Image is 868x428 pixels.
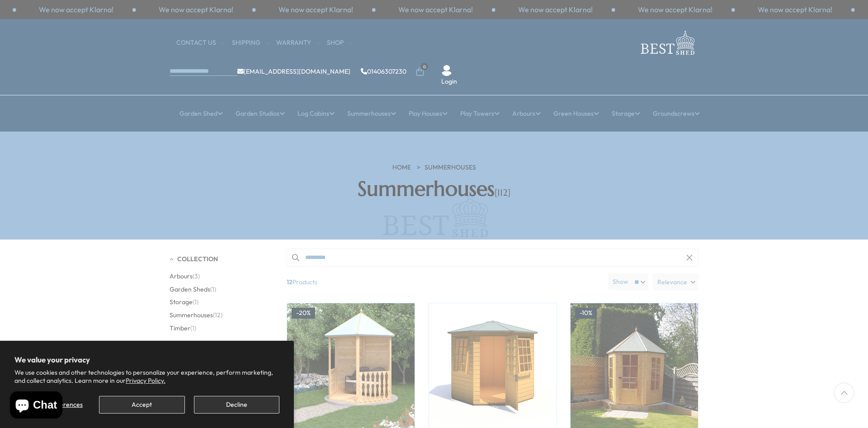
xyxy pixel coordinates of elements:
h2: We value your privacy [14,355,279,364]
inbox-online-store-chat: Shopify online store chat [7,391,65,421]
p: We use cookies and other technologies to personalize your experience, perform marketing, and coll... [14,368,279,385]
button: Accept [99,396,184,414]
button: Decline [194,396,279,414]
a: Privacy Policy. [126,376,165,385]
